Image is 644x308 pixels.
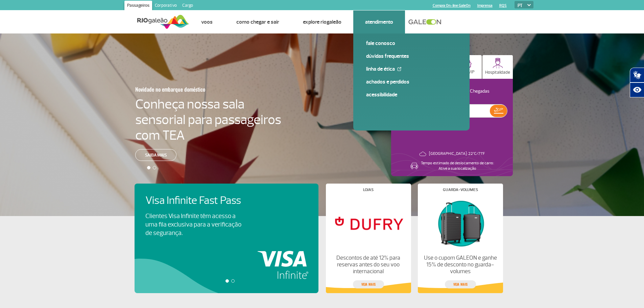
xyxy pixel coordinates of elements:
[365,19,393,25] a: Atendimento
[630,68,644,82] button: Abrir tradutor de língua de sinais.
[303,19,341,25] a: Explore RIOgaleão
[485,70,510,75] p: Hospitalidade
[124,1,152,11] a: Passageiros
[429,151,485,157] p: [GEOGRAPHIC_DATA]: 22°C/71°F
[397,67,401,71] img: External Link Icon
[630,68,644,97] div: Plugin de acessibilidade da Hand Talk.
[353,280,384,288] a: veja mais
[331,255,405,275] p: Descontos de até 12% para reservas antes do seu voo internacional
[493,58,503,68] img: hospitality.svg
[423,255,497,275] p: Use o cupom GALEON e ganhe 15% de desconto no guarda-volumes
[236,19,279,25] a: Como chegar e sair
[433,3,471,8] a: Compra On-line GaleOn
[152,1,180,11] a: Corporativo
[363,188,374,192] h4: Lojas
[145,194,253,207] h4: Visa Infinite Fast Pass
[145,194,308,237] a: Visa Infinite Fast PassClientes Visa Infinite têm acesso a uma fila exclusiva para a verificação ...
[366,65,457,73] a: Linha de Ética
[145,212,241,237] p: Clientes Visa Infinite têm acesso a uma fila exclusiva para a verificação de segurança.
[499,3,507,8] a: RQS
[455,87,492,96] button: Chegadas
[477,3,493,8] a: Imprensa
[201,19,213,25] a: Voos
[443,188,478,192] h4: Guarda-volumes
[470,88,490,95] p: Chegadas
[366,52,457,60] a: Dúvidas Frequentes
[445,280,476,288] a: veja mais
[180,1,196,11] a: Cargo
[366,40,457,47] a: Fale conosco
[366,78,457,86] a: Achados e Perdidos
[423,197,497,249] img: Guarda-volumes
[421,161,494,171] p: Tempo estimado de deslocamento de carro: Ative a sua localização
[331,197,405,249] img: Lojas
[366,91,457,98] a: Acessibilidade
[135,149,176,161] a: Saiba mais
[630,82,644,97] button: Abrir recursos assistivos.
[135,96,281,143] h4: Conheça nossa sala sensorial para passageiros com TEA
[135,82,248,96] h3: Novidade no embarque doméstico
[482,55,513,79] button: Hospitalidade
